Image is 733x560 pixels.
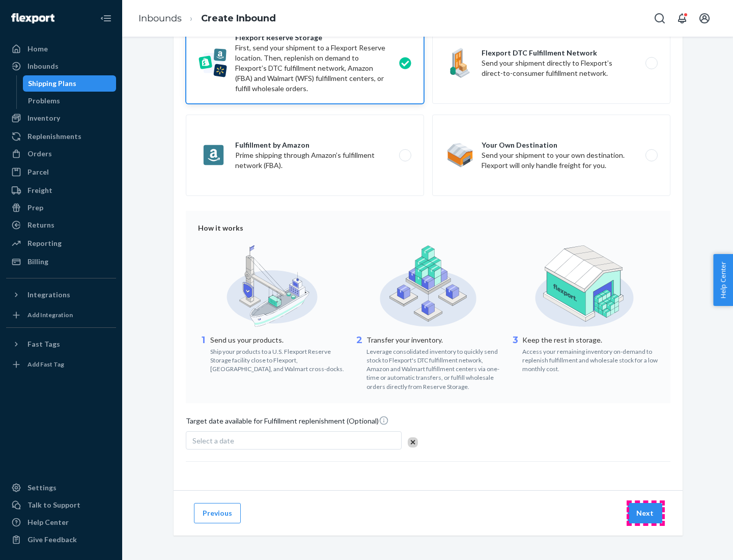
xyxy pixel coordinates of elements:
a: Inbounds [6,58,116,74]
div: Parcel [27,167,49,177]
a: Inbounds [138,13,182,24]
div: 2 [354,334,364,391]
button: Open notifications [672,8,692,29]
button: Integrations [6,287,116,303]
button: Open Search Box [650,8,670,29]
a: Help Center [6,514,116,530]
div: Home [27,44,48,54]
div: Integrations [27,290,70,300]
a: Returns [6,217,116,233]
a: Prep [6,200,116,216]
div: Give Feedback [27,535,77,545]
ol: breadcrumbs [130,4,284,34]
a: Orders [6,146,116,162]
div: Add Integration [27,311,73,319]
a: Reporting [6,235,116,251]
div: Reporting [27,238,62,248]
img: Flexport logo [11,13,54,23]
div: Settings [27,483,57,493]
div: Billing [27,257,48,267]
button: Give Feedback [6,531,116,548]
div: Access your remaining inventory on-demand to replenish fulfillment and wholesale stock for a low ... [522,345,658,373]
a: Add Fast Tag [6,356,116,373]
div: Ship your products to a U.S. Flexport Reserve Storage facility close to Flexport, [GEOGRAPHIC_DAT... [210,345,346,373]
a: Parcel [6,164,116,180]
button: Fast Tags [6,336,116,352]
p: Transfer your inventory. [366,335,502,345]
a: Settings [6,480,116,496]
button: Next [628,503,662,523]
p: Keep the rest in storage. [522,335,658,345]
div: Help Center [27,517,69,527]
div: Shipping Plans [28,78,76,89]
p: Send us your products. [210,335,346,345]
div: Problems [28,96,60,106]
a: Problems [23,93,117,109]
span: Select a date [192,436,234,445]
div: Freight [27,185,52,195]
div: Inbounds [27,61,59,71]
div: Replenishments [27,131,81,142]
button: Previous [194,503,241,523]
a: Talk to Support [6,497,116,513]
a: Freight [6,182,116,199]
button: Open account menu [694,8,715,29]
button: Help Center [713,254,733,306]
div: Orders [27,149,52,159]
a: Inventory [6,110,116,126]
div: Fast Tags [27,339,60,349]
a: Create Inbound [201,13,276,24]
a: Home [6,41,116,57]
div: Prep [27,203,43,213]
span: Target date available for Fulfillment replenishment (Optional) [186,415,389,430]
div: Leverage consolidated inventory to quickly send stock to Flexport's DTC fulfillment network, Amaz... [366,345,502,391]
div: 3 [510,334,520,373]
a: Billing [6,254,116,270]
button: Close Navigation [96,8,116,29]
div: Returns [27,220,54,230]
div: Talk to Support [27,500,80,510]
div: Add Fast Tag [27,360,64,369]
div: How it works [198,223,658,233]
div: Inventory [27,113,60,123]
div: 1 [198,334,208,373]
a: Shipping Plans [23,75,117,92]
a: Add Integration [6,307,116,323]
a: Replenishments [6,128,116,145]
